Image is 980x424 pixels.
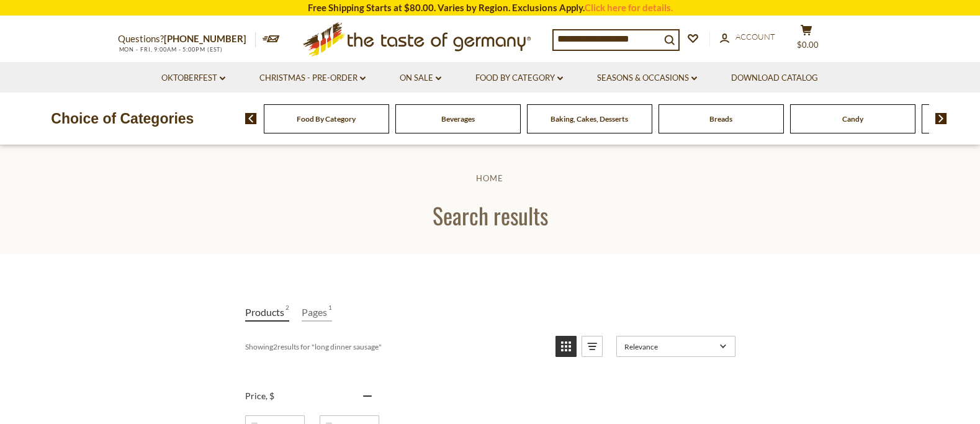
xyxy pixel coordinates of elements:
[245,304,289,322] a: View Products Tab
[935,113,947,124] img: next arrow
[797,40,819,50] span: $0.00
[273,342,277,351] b: 2
[551,114,628,124] a: Baking, Cakes, Desserts
[597,71,697,85] a: Seasons & Occasions
[302,304,332,322] a: View Pages Tab
[735,32,775,42] span: Account
[245,113,257,124] img: previous arrow
[731,71,818,85] a: Download Catalog
[245,390,274,401] span: Price
[245,336,546,357] div: Showing results for " "
[624,342,716,351] span: Relevance
[38,201,942,229] h1: Search results
[842,114,863,124] a: Candy
[475,71,563,85] a: Food By Category
[259,71,366,85] a: Christmas - PRE-ORDER
[266,390,274,401] span: , $
[616,336,735,357] a: Sort options
[709,114,732,124] a: Breads
[400,71,441,85] a: On Sale
[585,2,673,13] a: Click here for details.
[476,173,503,183] a: Home
[297,114,356,124] a: Food By Category
[582,336,603,357] a: View list mode
[118,31,256,47] p: Questions?
[441,114,475,124] a: Beverages
[328,304,332,320] span: 1
[555,336,577,357] a: View grid mode
[161,71,225,85] a: Oktoberfest
[118,46,223,53] span: MON - FRI, 9:00AM - 5:00PM (EST)
[720,30,775,44] a: Account
[164,33,246,44] a: [PHONE_NUMBER]
[285,304,289,320] span: 2
[788,24,825,55] button: $0.00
